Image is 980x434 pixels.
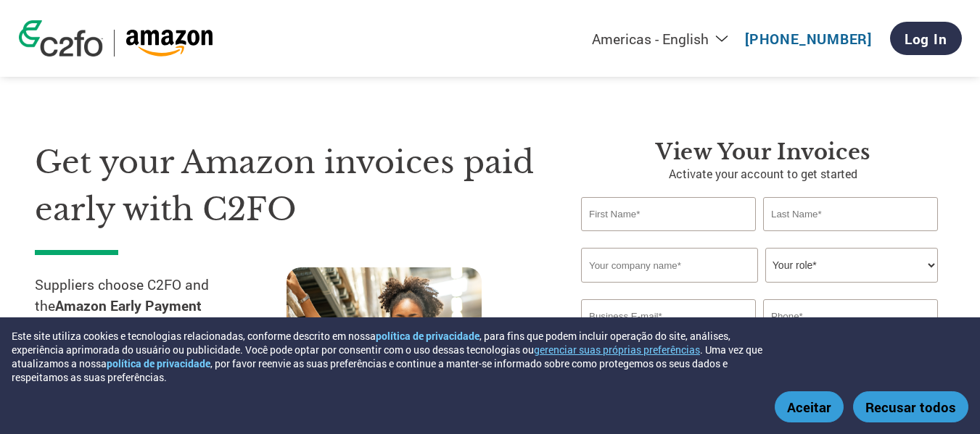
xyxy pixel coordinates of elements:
a: Log In [890,22,962,55]
img: Amazon [125,30,213,57]
input: Last Name* [763,197,938,231]
div: Este site utiliza cookies e tecnologias relacionadas, conforme descrito em nossa , para fins que ... [12,329,780,384]
button: Aceitar [775,391,844,422]
div: Invalid first name or first name is too long [581,233,756,242]
input: Your company name* [581,248,758,283]
div: Invalid company name or company name is too long [581,284,938,293]
div: Invalid last name or last name is too long [763,233,938,242]
input: Invalid Email format [581,299,756,333]
select: Title/Role [765,248,938,283]
p: Suppliers choose C2FO and the to get paid faster and put more cash into their business. You selec... [35,275,287,400]
p: Activate your account to get started [581,165,945,183]
h1: Get your Amazon invoices paid early with C2FO [35,139,538,233]
h3: View Your Invoices [581,139,945,165]
button: Recusar todos [853,391,968,422]
input: First Name* [581,197,756,231]
img: supply chain worker [287,267,482,410]
a: política de privacidade [376,329,479,343]
input: Phone* [763,299,938,333]
a: política de privacidade [107,356,210,370]
strong: Amazon Early Payment Program [35,296,202,335]
img: c2fo logo [19,20,103,57]
button: gerenciar suas próprias preferências [534,343,700,356]
a: [PHONE_NUMBER] [745,30,872,48]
